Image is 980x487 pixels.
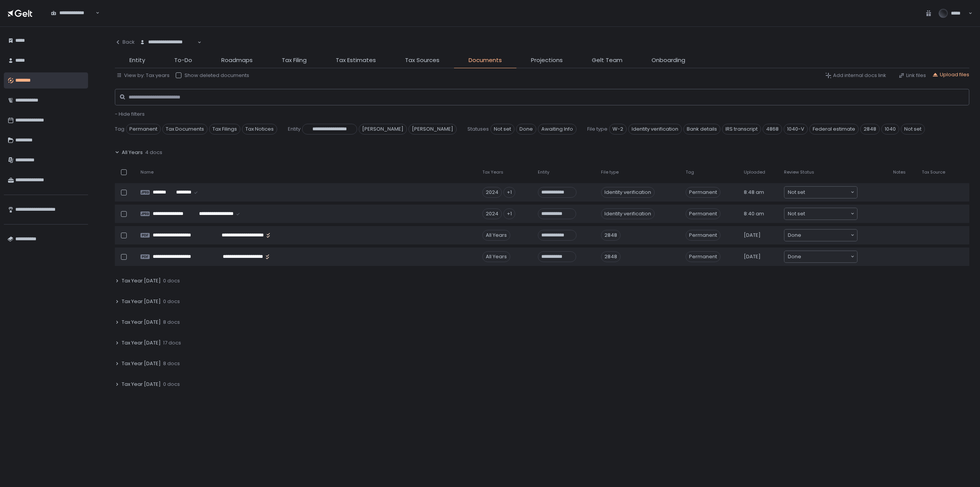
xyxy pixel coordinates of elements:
[482,169,503,175] span: Tax Years
[408,124,457,134] span: [PERSON_NAME]
[825,72,886,79] button: Add internal docs link
[116,72,170,79] button: View by: Tax years
[242,124,277,134] span: Tax Notices
[784,251,857,262] div: Search for option
[126,124,161,134] span: Permanent
[538,169,549,175] span: Entity
[145,149,162,156] span: 4 docs
[784,230,857,241] div: Search for option
[482,208,502,219] div: 2024
[115,34,135,50] button: Back
[282,56,307,65] span: Tax Filing
[652,56,685,65] span: Onboarding
[122,149,143,156] span: All Years
[503,208,515,219] div: +1
[898,72,926,79] button: Link files
[805,210,850,218] input: Search for option
[140,169,154,175] span: Name
[744,189,764,196] span: 8:48 am
[129,56,145,65] span: Entity
[467,126,489,133] span: Statuses
[122,277,161,284] span: Tax Year [DATE]
[744,232,761,239] span: [DATE]
[601,187,655,198] div: Identity verification
[881,124,899,134] span: 1040
[163,319,180,326] span: 8 docs
[686,251,720,262] span: Permanent
[336,56,376,65] span: Tax Estimates
[122,319,161,326] span: Tax Year [DATE]
[115,39,135,46] div: Back
[744,210,764,217] span: 8:40 am
[686,187,720,198] span: Permanent
[174,56,192,65] span: To-Do
[788,253,801,261] span: Done
[788,231,801,239] span: Done
[788,210,805,218] span: Not set
[531,56,563,65] span: Projections
[683,124,720,134] span: Bank details
[901,124,925,134] span: Not set
[163,360,180,367] span: 8 docs
[288,126,301,133] span: Entity
[932,71,969,78] button: Upload files
[115,111,145,118] button: - Hide filters
[221,56,253,65] span: Roadmaps
[801,231,850,239] input: Search for option
[893,169,906,175] span: Notes
[628,124,682,134] span: Identity verification
[601,251,621,262] div: 2848
[490,124,514,134] span: Not set
[744,169,765,175] span: Uploaded
[482,251,510,262] div: All Years
[601,230,621,241] div: 2848
[51,16,95,24] input: Search for option
[922,169,945,175] span: Tax Source
[503,187,515,198] div: +1
[209,124,240,134] span: Tax Filings
[592,56,622,65] span: Gelt Team
[140,46,197,53] input: Search for option
[784,124,808,134] span: 1040-V
[686,169,694,175] span: Tag
[163,381,180,388] span: 0 docs
[860,124,880,134] span: 2848
[805,189,850,196] input: Search for option
[609,124,627,134] span: W-2
[163,339,181,346] span: 17 docs
[722,124,761,134] span: IRS transcript
[784,169,814,175] span: Review Status
[601,169,619,175] span: File type
[784,208,857,220] div: Search for option
[135,34,201,50] div: Search for option
[538,124,577,134] span: Awaiting Info
[162,124,207,134] span: Tax Documents
[405,56,439,65] span: Tax Sources
[122,360,161,367] span: Tax Year [DATE]
[601,208,655,219] div: Identity verification
[115,126,124,133] span: Tag
[163,298,180,305] span: 0 docs
[163,277,180,284] span: 0 docs
[516,124,536,134] span: Done
[809,124,859,134] span: Federal estimate
[686,230,720,241] span: Permanent
[122,339,161,346] span: Tax Year [DATE]
[744,253,761,260] span: [DATE]
[359,124,407,134] span: [PERSON_NAME]
[482,230,510,241] div: All Years
[587,126,608,133] span: File type
[763,124,782,134] span: 4868
[801,253,850,261] input: Search for option
[469,56,502,65] span: Documents
[784,187,857,198] div: Search for option
[46,5,100,21] div: Search for option
[482,187,502,198] div: 2024
[122,298,161,305] span: Tax Year [DATE]
[122,381,161,388] span: Tax Year [DATE]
